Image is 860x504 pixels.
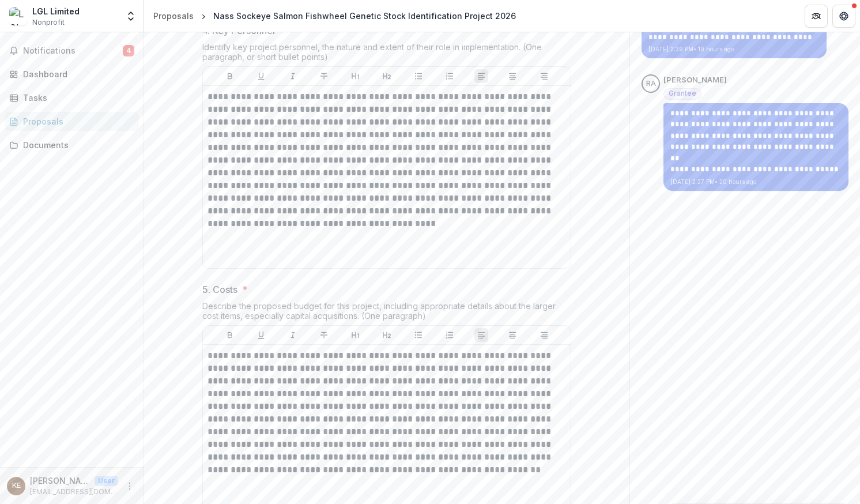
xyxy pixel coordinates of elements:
[5,136,139,155] a: Documents
[23,68,130,80] div: Dashboard
[32,5,80,17] div: LGL Limited
[443,328,457,342] button: Ordered List
[669,89,696,97] span: Grantee
[648,45,820,54] p: [DATE] 2:39 PM • 19 hours ago
[9,7,28,25] img: LGL Limited
[23,115,130,127] div: Proposals
[443,69,457,83] button: Ordered List
[30,487,118,497] p: [EMAIL_ADDRESS][DOMAIN_NAME]
[149,7,198,24] a: Proposals
[202,301,571,325] div: Describe the proposed budget for this project, including appropriate details about the larger cos...
[153,10,194,22] div: Proposals
[254,328,268,342] button: Underline
[5,65,139,84] a: Dashboard
[380,69,394,83] button: Heading 2
[123,5,139,28] button: Open entity switcher
[23,139,130,151] div: Documents
[474,328,488,342] button: Align Left
[646,80,656,88] div: Richard Alexander
[670,178,842,186] p: [DATE] 2:27 PM • 20 hours ago
[286,69,300,83] button: Italicize
[412,328,425,342] button: Bullet List
[149,7,520,24] nav: breadcrumb
[5,112,139,131] a: Proposals
[223,69,237,83] button: Bold
[95,476,118,486] p: User
[349,69,363,83] button: Heading 1
[349,328,363,342] button: Heading 1
[380,328,394,342] button: Heading 2
[123,479,137,493] button: More
[254,69,268,83] button: Underline
[474,69,488,83] button: Align Left
[23,46,123,56] span: Notifications
[202,42,571,66] div: Identify key project personnel, the nature and extent of their role in implementation. (One parag...
[5,42,139,60] button: Notifications4
[805,5,828,28] button: Partners
[286,328,300,342] button: Italicize
[30,475,90,487] p: [PERSON_NAME]
[213,10,516,22] div: Nass Sockeye Salmon Fishwheel Genetic Stock Identification Project 2026
[663,74,727,86] p: [PERSON_NAME]
[317,69,331,83] button: Strike
[123,45,134,57] span: 4
[23,92,130,104] div: Tasks
[223,328,237,342] button: Bold
[5,88,139,107] a: Tasks
[412,69,425,83] button: Bullet List
[32,17,65,28] span: Nonprofit
[506,328,519,342] button: Align Center
[317,328,331,342] button: Strike
[537,69,551,83] button: Align Right
[202,283,237,296] p: 5. Costs
[832,5,855,28] button: Get Help
[506,69,519,83] button: Align Center
[537,328,551,342] button: Align Right
[12,482,21,490] div: Karl English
